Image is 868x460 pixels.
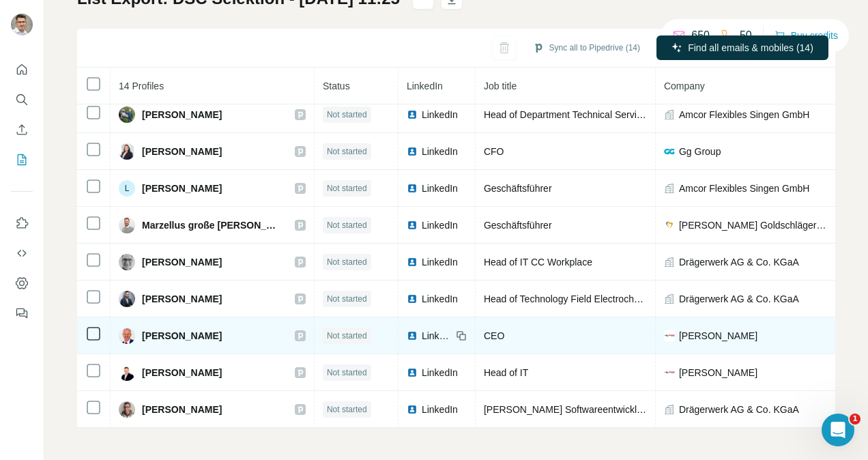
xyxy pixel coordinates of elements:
span: Gg Group [679,145,721,158]
span: Amcor Flexibles Singen GmbH [679,108,809,121]
img: Avatar [119,328,135,344]
span: Not started [327,145,367,158]
img: LinkedIn logo [407,404,418,415]
span: 14 Profiles [119,81,164,91]
img: LinkedIn logo [407,257,418,268]
button: My lists [11,147,33,172]
span: Not started [327,109,367,121]
span: [PERSON_NAME] Softwareentwicklung [484,404,652,415]
span: Drägerwerk AG & Co. KGaA [679,292,799,306]
span: Not started [327,293,367,305]
span: Job title [484,81,517,91]
span: Drägerwerk AG & Co. KGaA [679,403,799,416]
img: LinkedIn logo [407,183,418,194]
button: Quick start [11,57,33,82]
span: [PERSON_NAME] [679,366,757,379]
span: Not started [327,330,367,342]
span: [PERSON_NAME] [142,329,222,343]
span: [PERSON_NAME] Goldschlägerei [PERSON_NAME] [679,218,827,232]
img: company-logo [664,220,675,231]
span: [PERSON_NAME] [142,145,222,158]
span: LinkedIn [422,292,458,306]
span: LinkedIn [422,218,458,232]
span: [PERSON_NAME] [142,255,222,269]
span: Not started [327,256,367,268]
p: 50 [740,27,752,44]
span: CEO [484,330,504,341]
img: company-logo [664,146,675,157]
button: Dashboard [11,271,33,296]
button: Use Surfe on LinkedIn [11,211,33,235]
img: LinkedIn logo [407,367,418,378]
span: CFO [484,146,504,157]
span: [PERSON_NAME] [142,366,222,379]
span: Not started [327,219,367,231]
span: Drägerwerk AG & Co. KGaA [679,255,799,269]
img: Avatar [11,14,33,35]
span: LinkedIn [422,366,458,379]
span: Amcor Flexibles Singen GmbH [679,182,809,195]
img: Avatar [119,143,135,160]
iframe: Intercom live chat [822,414,854,446]
span: Not started [327,403,367,416]
span: Geschäftsführer [484,220,552,231]
span: Company [664,81,705,91]
img: company-logo [664,330,675,341]
img: Avatar [119,217,135,233]
span: LinkedIn [422,182,458,195]
span: Not started [327,366,367,379]
span: LinkedIn [422,329,452,343]
p: 650 [691,27,710,44]
img: Avatar [119,364,135,381]
div: L [119,180,135,197]
img: LinkedIn logo [407,109,418,120]
button: Find all emails & mobiles (14) [656,35,828,60]
img: LinkedIn logo [407,220,418,231]
span: [PERSON_NAME] [142,182,222,195]
span: Not started [327,182,367,195]
img: LinkedIn logo [407,293,418,304]
span: Find all emails & mobiles (14) [688,41,813,55]
img: Avatar [119,291,135,307]
button: Enrich CSV [11,117,33,142]
button: Use Surfe API [11,241,33,265]
img: LinkedIn logo [407,146,418,157]
span: Geschäftsführer [484,183,552,194]
button: Sync all to Pipedrive (14) [523,38,650,58]
span: LinkedIn [422,145,458,158]
span: LinkedIn [422,108,458,121]
span: [PERSON_NAME] [142,403,222,416]
span: [PERSON_NAME] [679,329,757,343]
span: Marzellus große [PERSON_NAME] [142,218,281,232]
button: Search [11,87,33,112]
span: LinkedIn [422,403,458,416]
span: Status [323,81,350,91]
span: 1 [850,414,860,425]
span: LinkedIn [422,255,458,269]
span: Head of IT CC Workplace [484,257,592,268]
button: Buy credits [775,26,838,45]
span: Head of IT [484,367,528,378]
span: Head of Department Technical Service at [GEOGRAPHIC_DATA] [484,109,759,120]
button: Feedback [11,301,33,326]
span: [PERSON_NAME] [142,292,222,306]
img: Avatar [119,106,135,123]
span: LinkedIn [407,81,443,91]
img: company-logo [664,367,675,378]
span: [PERSON_NAME] [142,108,222,121]
span: Head of Technology Field Electrochemical Sensors [484,293,699,304]
img: LinkedIn logo [407,330,418,341]
img: Avatar [119,401,135,418]
img: Avatar [119,254,135,270]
